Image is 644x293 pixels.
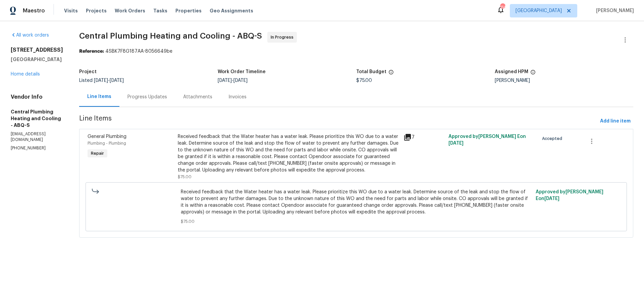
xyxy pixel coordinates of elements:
[218,78,248,83] span: -
[11,72,40,77] a: Home details
[183,94,212,100] div: Attachments
[218,69,266,74] h5: Work Order Timeline
[94,78,124,83] span: -
[228,94,247,100] div: Invoices
[88,150,107,157] span: Repair
[11,145,63,151] p: [PHONE_NUMBER]
[79,49,104,54] b: Reference:
[79,69,97,74] h5: Project
[500,4,505,11] div: 114
[88,134,126,139] span: General Plumbing
[448,141,464,146] span: [DATE]
[597,115,633,128] button: Add line item
[388,69,394,78] span: The total cost of line items that have been proposed by Opendoor. This sum includes line items th...
[86,7,107,14] span: Projects
[516,7,562,14] span: [GEOGRAPHIC_DATA]
[11,94,63,100] h4: Vendor Info
[79,78,124,83] span: Listed
[87,93,111,100] div: Line Items
[127,94,167,100] div: Progress Updates
[11,131,63,143] p: [EMAIL_ADDRESS][DOMAIN_NAME]
[23,7,45,14] span: Maestro
[530,69,536,78] span: The hpm assigned to this work order.
[593,7,634,14] span: [PERSON_NAME]
[495,78,633,83] div: [PERSON_NAME]
[11,108,63,129] h5: Central Plumbing Heating and Cooling - ABQ-S
[11,33,49,38] a: All work orders
[233,78,248,83] span: [DATE]
[356,78,372,83] span: $75.00
[544,196,559,201] span: [DATE]
[218,78,232,83] span: [DATE]
[536,190,603,201] span: Approved by [PERSON_NAME] E on
[79,32,262,40] span: Central Plumbing Heating and Cooling - ABQ-S
[110,78,124,83] span: [DATE]
[94,78,108,83] span: [DATE]
[79,48,633,55] div: 4SBK7F8G187AA-8056649be
[404,133,444,141] div: 7
[181,218,532,225] span: $75.00
[115,7,145,14] span: Work Orders
[64,7,78,14] span: Visits
[356,69,386,74] h5: Total Budget
[88,141,126,145] span: Plumbing - Plumbing
[600,117,631,126] span: Add line item
[271,34,296,41] span: In Progress
[175,7,202,14] span: Properties
[181,189,532,215] span: Received feedback that the Water heater has a water leak. Please prioritize this WO due to a wate...
[11,47,63,53] h2: [STREET_ADDRESS]
[153,8,167,13] span: Tasks
[542,135,565,142] span: Accepted
[79,115,597,128] span: Line Items
[448,134,526,146] span: Approved by [PERSON_NAME] E on
[11,56,63,63] h5: [GEOGRAPHIC_DATA]
[178,133,399,174] div: Received feedback that the Water heater has a water leak. Please prioritize this WO due to a wate...
[210,7,253,14] span: Geo Assignments
[495,69,528,74] h5: Assigned HPM
[178,175,192,179] span: $75.00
